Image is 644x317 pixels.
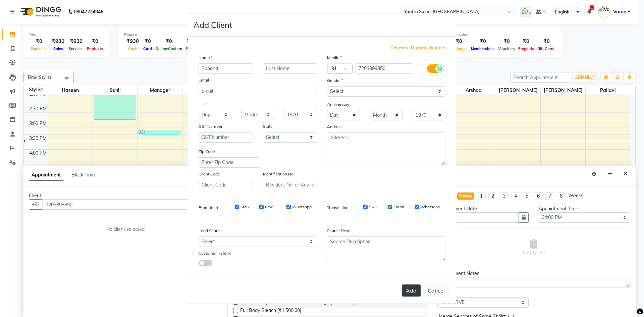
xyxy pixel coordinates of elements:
[199,63,253,74] input: First Name
[327,101,349,107] label: Anniversary
[356,63,414,74] input: Mobile
[199,157,259,168] input: Enter Zip Code
[263,180,317,190] input: Resident No. or Any Id
[199,228,222,234] label: Lead Source
[199,132,253,143] input: GST Number
[199,101,207,107] label: DOB
[423,284,449,297] button: Cancel
[199,180,253,190] input: Client Code
[199,55,212,61] label: Name
[199,123,222,129] label: GST Number
[199,171,220,177] label: Client Code
[199,77,209,83] label: Email
[199,250,232,256] label: Customer Referral
[327,124,342,130] label: Address
[402,284,421,297] button: Add
[199,149,215,155] label: Zip Code
[327,77,343,84] label: Gender
[265,204,275,210] label: Email
[327,228,350,234] label: Source Desc
[369,204,377,210] label: SMS
[327,55,342,61] label: Mobile
[292,204,312,210] label: Whatsapp
[263,63,317,74] input: Last Name
[240,204,249,210] label: SMS
[421,204,440,210] label: Whatsapp
[393,204,404,210] label: Email
[194,19,232,31] h4: Add Client
[199,86,317,96] input: Email
[263,123,273,129] label: State
[327,205,348,211] label: Transaction
[390,45,445,51] span: Generate Dummy Number
[199,205,218,211] label: Promotion
[263,171,294,177] label: Identification No.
